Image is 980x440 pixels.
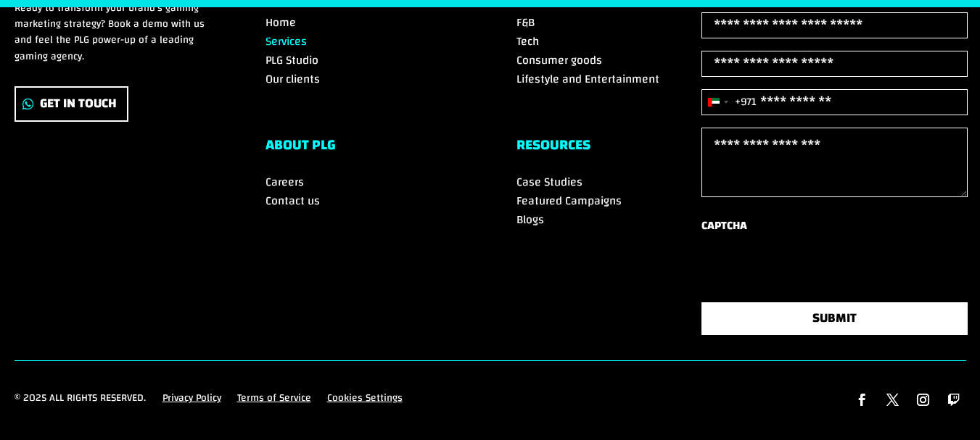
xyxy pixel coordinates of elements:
a: PLG Studio [265,49,318,71]
a: Terms of Service [237,390,311,412]
a: Case Studies [516,171,582,193]
button: SUBMIT [701,302,968,335]
h6: ABOUT PLG [265,138,464,159]
p: © 2025 All rights reserved. [15,390,146,407]
iframe: reCAPTCHA [701,241,922,298]
a: Blogs [516,209,544,231]
button: Selected country [702,90,757,115]
a: Consumer goods [516,49,602,71]
h6: RESOURCES [516,138,715,159]
a: Careers [265,171,304,193]
div: +971 [735,92,757,112]
iframe: Chat Widget [907,370,980,440]
a: Tech [516,30,539,52]
a: Get In Touch [15,86,128,122]
label: CAPTCHA [701,216,747,236]
a: F&B [516,12,535,33]
a: Our clients [265,68,320,90]
a: Cookies Settings [327,390,403,412]
a: Follow on X [880,388,905,412]
a: Featured Campaigns [516,190,622,212]
a: Follow on Facebook [849,388,874,412]
a: Contact us [265,190,320,212]
a: Home [265,12,296,33]
a: Services [265,30,307,52]
a: Lifestyle and Entertainment [516,68,659,90]
a: Privacy Policy [162,390,221,412]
